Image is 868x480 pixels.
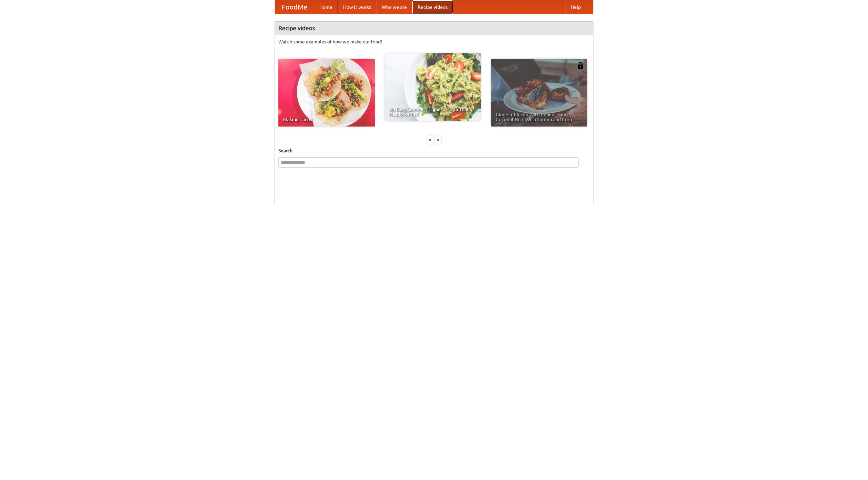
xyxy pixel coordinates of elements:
span: An Easy, Summery Tomato Pasta That's Ready for Fall [389,107,476,116]
h5: Search [278,147,590,154]
a: Help [565,0,586,14]
h4: Recipe videos [275,21,593,35]
p: Watch some examples of how we make our food! [278,38,590,45]
span: Making Tacos [283,117,370,122]
a: An Easy, Summery Tomato Pasta That's Ready for Fall [384,53,481,121]
img: 483408.png [577,62,584,69]
div: » [435,135,441,144]
a: FoodMe [275,0,314,14]
div: « [427,135,433,144]
a: Home [314,0,338,14]
a: How it works [338,0,376,14]
a: Who we are [376,0,412,14]
a: Making Tacos [278,59,375,127]
a: Recipe videos [412,0,453,14]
